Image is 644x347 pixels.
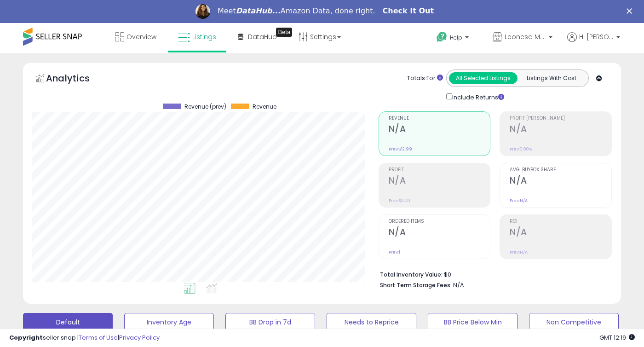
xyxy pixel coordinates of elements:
[510,146,532,152] small: Prev: 0.00%
[389,249,400,255] small: Prev: 1
[23,313,113,331] button: Default
[510,198,528,203] small: Prev: N/A
[407,74,443,83] div: Totals For
[119,333,160,342] a: Privacy Policy
[389,227,490,239] h2: N/A
[248,32,277,41] span: DataHub
[380,281,452,289] b: Short Term Storage Fees:
[383,6,434,17] a: Check It Out
[126,32,156,41] span: Overview
[428,313,517,331] button: BB Price Below Min
[292,23,348,51] a: Settings
[450,34,462,41] span: Help
[184,104,226,110] span: Revenue (prev)
[510,175,611,188] h2: N/A
[171,23,223,51] a: Listings
[276,28,292,37] div: Tooltip anchor
[529,313,619,331] button: Non Competitive
[453,281,464,289] span: N/A
[124,313,214,331] button: Inventory Age
[389,219,490,224] span: Ordered Items
[510,219,611,224] span: ROI
[9,333,43,342] strong: Copyright
[195,4,210,19] img: Profile image for Georgie
[389,168,490,173] span: Profit
[380,271,443,278] b: Total Inventory Value:
[218,6,375,16] div: Meet Amazon Data, done right.
[231,23,284,51] a: DataHub
[567,32,620,53] a: Hi [PERSON_NAME]
[510,168,611,173] span: Avg. Buybox Share
[389,124,490,136] h2: N/A
[505,32,546,41] span: Leonesa Market Place LLC
[380,268,605,279] li: $0
[253,104,276,110] span: Revenue
[517,72,586,84] button: Listings With Cost
[389,175,490,188] h2: N/A
[225,313,315,331] button: BB Drop in 7d
[192,32,216,41] span: Listings
[510,116,611,121] span: Profit [PERSON_NAME]
[510,249,528,255] small: Prev: N/A
[579,32,614,41] span: Hi [PERSON_NAME]
[389,198,410,203] small: Prev: $0.00
[46,72,108,87] h5: Analytics
[439,92,515,102] div: Include Returns
[389,146,412,152] small: Prev: $12.99
[510,227,611,239] h2: N/A
[108,23,163,51] a: Overview
[236,6,281,15] i: DataHub...
[449,72,517,84] button: All Selected Listings
[486,23,559,53] a: Leonesa Market Place LLC
[79,333,118,342] a: Terms of Use
[599,333,635,342] span: 2025-10-7 12:19 GMT
[436,31,448,43] i: Get Help
[9,334,160,342] div: seller snap | |
[389,116,490,121] span: Revenue
[429,24,478,53] a: Help
[327,313,416,331] button: Needs to Reprice
[627,8,636,14] div: Close
[510,124,611,136] h2: N/A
